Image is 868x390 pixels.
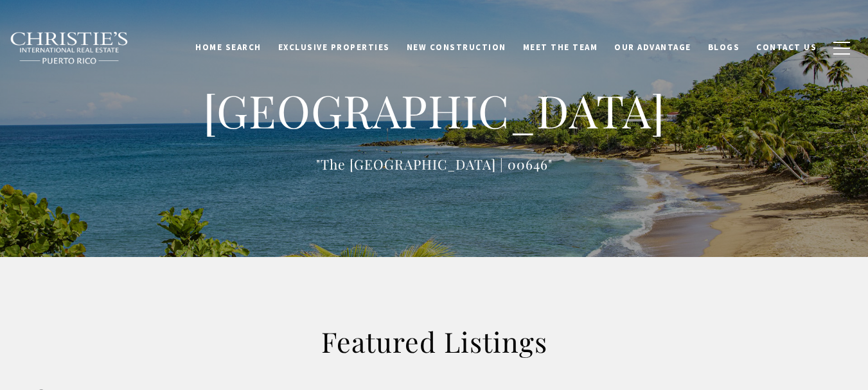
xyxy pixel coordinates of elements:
[614,42,691,53] span: Our Advantage
[708,42,740,53] span: Blogs
[398,35,515,60] a: New Construction
[270,35,398,60] a: Exclusive Properties
[177,154,691,175] p: "The [GEOGRAPHIC_DATA] | 00646"
[278,42,390,53] span: Exclusive Properties
[177,82,691,139] h1: [GEOGRAPHIC_DATA]
[10,31,129,65] img: Christie's International Real Estate black text logo
[606,35,700,60] a: Our Advantage
[756,42,817,53] span: Contact Us
[407,42,506,53] span: New Construction
[187,35,270,60] a: Home Search
[158,324,711,360] h2: Featured Listings
[515,35,607,60] a: Meet the Team
[700,35,748,60] a: Blogs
